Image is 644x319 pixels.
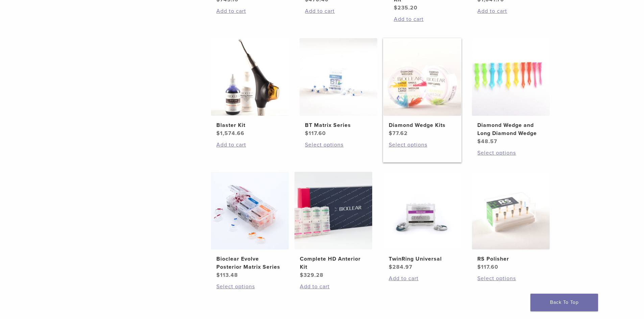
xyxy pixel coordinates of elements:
h2: TwinRing Universal [389,255,456,263]
img: Complete HD Anterior Kit [294,172,372,249]
a: Add to cart: “Complete HD Anterior Kit” [300,283,367,291]
a: Select options for “Diamond Wedge and Long Diamond Wedge” [477,149,544,157]
span: $ [389,264,392,270]
h2: Diamond Wedge and Long Diamond Wedge [477,121,544,137]
h2: Bioclear Evolve Posterior Matrix Series [216,255,283,271]
bdi: 329.28 [300,272,324,278]
img: TwinRing Universal [383,172,461,249]
a: Add to cart: “Blaster Kit” [216,141,283,149]
a: Add to cart: “TwinRing Universal” [389,274,456,283]
span: $ [216,130,220,137]
span: $ [477,264,481,270]
a: Blaster KitBlaster Kit $1,574.66 [211,38,289,137]
h2: BT Matrix Series [305,121,372,129]
a: Add to cart: “Rockstar (RS) Polishing Kit” [394,15,461,23]
img: Diamond Wedge Kits [383,38,461,116]
a: BT Matrix SeriesBT Matrix Series $117.60 [299,38,378,137]
img: Blaster Kit [211,38,289,116]
bdi: 117.60 [305,130,326,137]
bdi: 1,574.66 [216,130,244,137]
h2: RS Polisher [477,255,544,263]
a: Diamond Wedge KitsDiamond Wedge Kits $77.62 [383,38,462,137]
img: RS Polisher [472,172,550,249]
img: Bioclear Evolve Posterior Matrix Series [211,172,289,249]
a: Select options for “BT Matrix Series” [305,141,372,149]
a: RS PolisherRS Polisher $117.60 [472,172,550,271]
span: $ [477,138,481,145]
h2: Blaster Kit [216,121,283,129]
bdi: 77.62 [389,130,408,137]
bdi: 48.57 [477,138,497,145]
span: $ [216,272,220,278]
img: BT Matrix Series [300,38,377,116]
a: Back To Top [530,294,598,311]
h2: Diamond Wedge Kits [389,121,456,129]
a: Bioclear Evolve Posterior Matrix SeriesBioclear Evolve Posterior Matrix Series $113.48 [211,172,289,279]
bdi: 117.60 [477,264,498,270]
a: Complete HD Anterior KitComplete HD Anterior Kit $329.28 [294,172,373,279]
img: Diamond Wedge and Long Diamond Wedge [472,38,550,116]
a: Add to cart: “Black Triangle (BT) Kit” [305,7,372,15]
a: Select options for “Bioclear Evolve Posterior Matrix Series” [216,283,283,291]
a: Add to cart: “Evolve All-in-One Kit” [216,7,283,15]
bdi: 284.97 [389,264,412,270]
a: Select options for “RS Polisher” [477,274,544,283]
a: Add to cart: “HeatSync Kit” [477,7,544,15]
a: TwinRing UniversalTwinRing Universal $284.97 [383,172,462,271]
bdi: 235.20 [394,4,418,11]
a: Select options for “Diamond Wedge Kits” [389,141,456,149]
h2: Complete HD Anterior Kit [300,255,367,271]
span: $ [389,130,392,137]
span: $ [394,4,398,11]
span: $ [305,130,309,137]
bdi: 113.48 [216,272,238,278]
span: $ [300,272,304,278]
a: Diamond Wedge and Long Diamond WedgeDiamond Wedge and Long Diamond Wedge $48.57 [472,38,550,145]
